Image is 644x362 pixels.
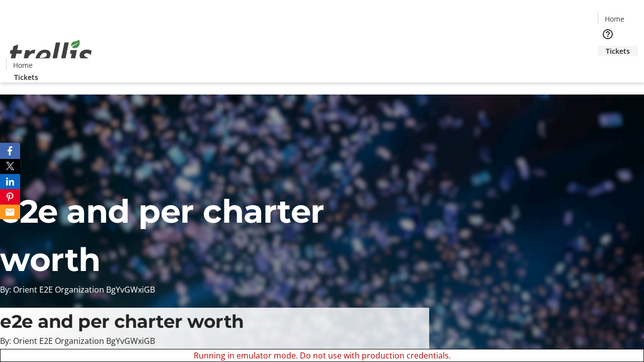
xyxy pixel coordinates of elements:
img: Orient E2E Organization BgYvGWxiGB's Logo [6,29,96,79]
a: Home [7,60,39,70]
span: Home [13,60,33,70]
a: Tickets [6,72,46,82]
a: Home [598,14,630,24]
button: Help [598,24,618,44]
span: Home [605,14,624,24]
a: Tickets [598,46,638,56]
span: Tickets [14,72,38,82]
span: Tickets [606,46,630,56]
button: Cart [598,56,618,76]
